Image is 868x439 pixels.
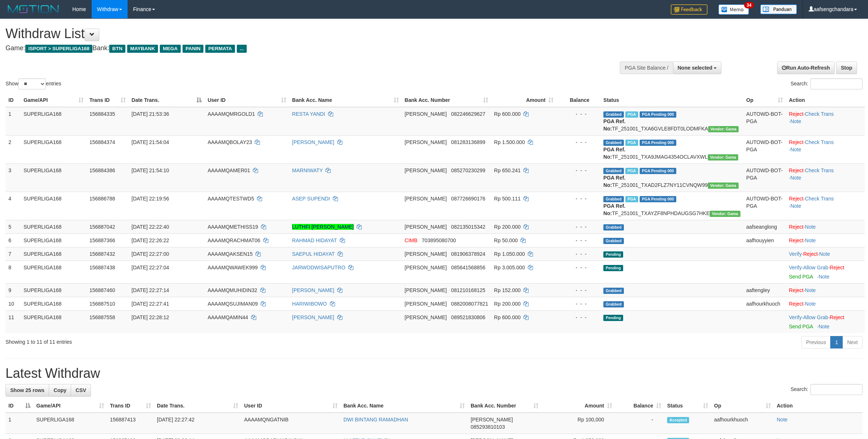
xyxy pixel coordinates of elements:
span: Accepted [667,417,689,423]
h4: Game: Bank: [5,45,571,52]
span: AAAAMQMRGOLD1 [207,111,255,117]
th: Balance: activate to sort column ascending [615,399,664,413]
span: Copy 089521830806 to clipboard [451,314,485,320]
a: CSV [71,384,91,396]
div: - - - [559,250,597,258]
span: [PERSON_NAME] [405,196,447,202]
b: PGA Ref. No: [603,203,625,216]
a: Stop [836,62,857,74]
div: - - - [559,264,597,271]
span: AAAAMQRACHMAT06 [207,237,260,243]
a: Show 25 rows [5,384,49,396]
td: SUPERLIGA168 [21,283,87,297]
td: AAAAMQNGATNIB [241,413,341,434]
span: 156884335 [89,111,115,117]
span: MAYBANK [127,45,158,53]
th: User ID: activate to sort column ascending [205,93,289,107]
div: - - - [559,139,597,146]
span: PGA Pending [640,196,676,202]
span: PGA Pending [640,168,676,174]
td: 5 [5,220,21,233]
a: MARNIWATY [292,167,323,173]
div: - - - [559,110,597,118]
span: · [803,265,830,270]
span: Rp 500.111 [494,196,521,202]
b: PGA Ref. No: [603,118,625,132]
td: 9 [5,283,21,297]
span: MEGA [160,45,181,53]
div: - - - [559,237,597,244]
span: 34 [744,2,754,8]
span: Rp 50.000 [494,237,518,243]
td: aafhourkhuoch [743,297,786,310]
span: AAAAMQAKSEN15 [207,251,253,257]
a: Note [790,203,801,209]
span: None selected [678,65,713,71]
span: [DATE] 22:28:12 [132,314,169,320]
span: BTN [109,45,125,53]
a: [PERSON_NAME] [292,314,334,320]
span: PANIN [183,45,203,53]
div: PGA Site Balance / [620,62,673,74]
th: Balance [556,93,600,107]
a: Reject [789,196,803,202]
span: AAAAMQSUJIMAN09 [207,301,258,307]
a: [PERSON_NAME] [292,139,334,145]
th: Bank Acc. Name: activate to sort column ascending [341,399,468,413]
span: CSV [76,387,86,393]
span: Grabbed [603,238,624,244]
span: [PERSON_NAME] [405,314,447,320]
div: - - - [559,223,597,230]
th: Op: activate to sort column ascending [743,93,786,107]
span: Grabbed [603,111,624,118]
input: Search: [810,78,863,89]
a: Send PGA [789,324,813,329]
span: 156887460 [89,287,115,293]
span: 156887510 [89,301,115,307]
span: AAAAMQTESTWD5 [207,196,254,202]
span: Copy 082135015342 to clipboard [451,224,485,230]
span: Copy 082246629627 to clipboard [451,111,485,117]
a: Verify [789,251,802,257]
td: · · [786,135,865,163]
span: 156884374 [89,139,115,145]
td: [DATE] 22:27:42 [154,413,241,434]
td: TF_251001_TXA9JMAG4354OCLAVXWL [600,135,743,163]
a: Note [819,324,830,329]
span: 156886788 [89,196,115,202]
span: AAAAMQAMIN44 [207,314,248,320]
span: Copy 085293810103 to clipboard [471,424,505,430]
td: aafhouyyien [743,233,786,247]
td: · · [786,310,865,333]
span: Rp 152.000 [494,287,521,293]
div: - - - [559,287,597,294]
a: Reject [789,301,803,307]
label: Search: [791,78,863,89]
span: AAAAMQBOLAY23 [207,139,252,145]
span: AAAAMQMETHISS19 [207,224,258,230]
td: aaftengley [743,283,786,297]
td: TF_251001_TXAYZF8NPHDAUGSG7HKE [600,192,743,220]
span: Grabbed [603,140,624,146]
span: [PERSON_NAME] [405,287,447,293]
span: [DATE] 22:27:04 [132,265,169,270]
b: PGA Ref. No: [603,147,625,160]
span: Rp 200.000 [494,224,521,230]
a: Next [842,336,863,348]
span: Rp 200.000 [494,301,521,307]
span: Grabbed [603,301,624,307]
span: [PERSON_NAME] [405,111,447,117]
a: Allow Grab [803,265,828,270]
span: Marked by aafandaneth [625,140,638,146]
span: Vendor URL: https://trx31.1velocity.biz [708,126,739,132]
span: [DATE] 22:26:22 [132,237,169,243]
span: Copy 087726690176 to clipboard [451,196,485,202]
span: 156887042 [89,224,115,230]
td: 6 [5,233,21,247]
a: Reject [830,265,845,270]
span: [PERSON_NAME] [405,251,447,257]
b: PGA Ref. No: [603,175,625,188]
img: MOTION_logo.png [5,4,61,15]
td: SUPERLIGA168 [21,261,87,283]
span: [PERSON_NAME] [471,417,513,423]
